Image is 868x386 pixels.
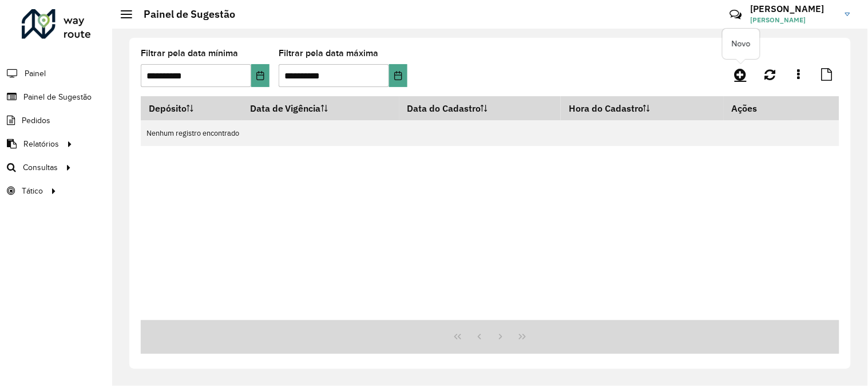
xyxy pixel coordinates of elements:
[389,64,407,87] button: Choose Date
[724,96,792,120] th: Ações
[25,68,46,80] span: Painel
[279,46,378,60] label: Filtrar pela data máxima
[751,3,837,14] h3: [PERSON_NAME]
[561,96,724,120] th: Hora do Cadastro
[22,185,43,197] span: Tático
[399,96,561,120] th: Data do Cadastro
[141,120,839,146] td: Nenhum registro encontrado
[22,115,50,127] span: Pedidos
[751,15,837,25] span: [PERSON_NAME]
[23,162,58,174] span: Consultas
[141,96,242,120] th: Depósito
[23,91,92,103] span: Painel de Sugestão
[23,138,59,150] span: Relatórios
[141,46,238,60] label: Filtrar pela data mínima
[242,96,399,120] th: Data de Vigência
[723,29,760,59] div: Novo
[251,64,269,87] button: Choose Date
[132,8,235,21] h2: Painel de Sugestão
[723,2,748,27] a: Contato Rápido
